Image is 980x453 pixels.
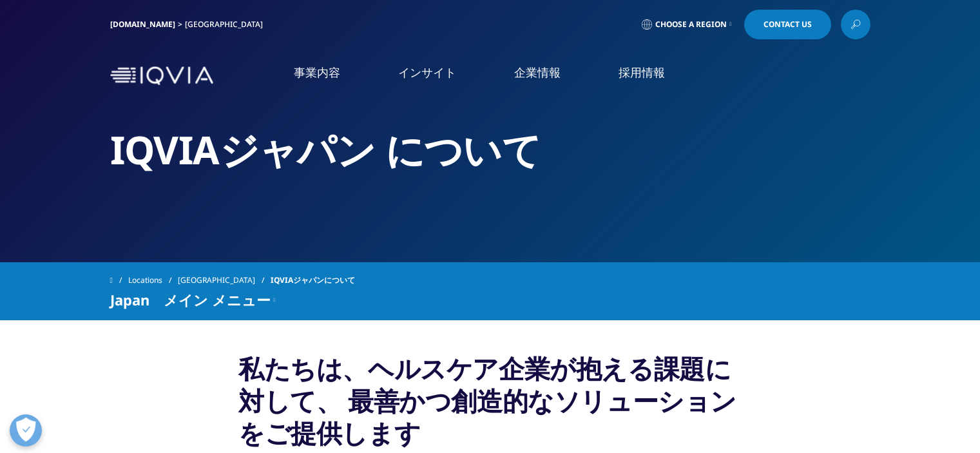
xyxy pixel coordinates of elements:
span: Choose a Region [655,19,727,30]
a: Locations [128,269,178,292]
span: Japan メイン メニュー [110,292,271,307]
nav: Primary [218,45,870,106]
a: [DOMAIN_NAME] [110,19,175,30]
a: Contact Us [744,10,831,39]
a: [GEOGRAPHIC_DATA] [178,269,271,292]
a: 企業情報 [514,64,561,81]
h2: IQVIAジャパン について [110,126,870,174]
span: Contact Us [764,21,812,28]
button: Open Preferences [10,414,42,447]
a: インサイト [398,64,456,81]
a: 採用情報 [619,64,665,81]
span: IQVIAジャパンについて [271,269,355,292]
a: 事業内容 [294,64,340,81]
div: [GEOGRAPHIC_DATA] [185,19,268,30]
